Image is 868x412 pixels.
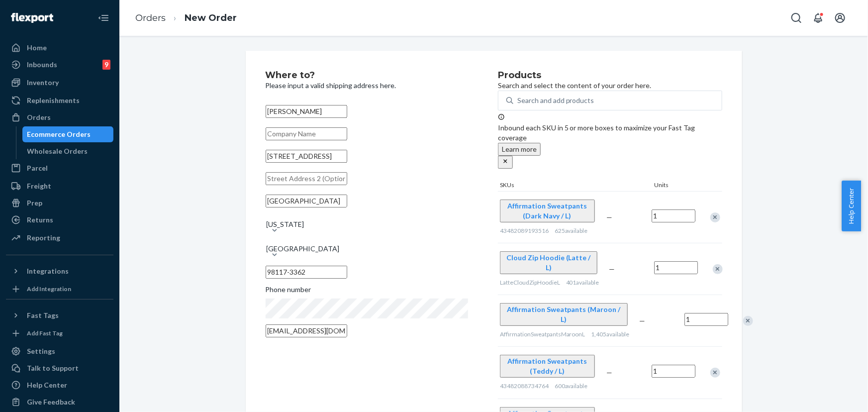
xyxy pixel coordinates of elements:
a: Talk to Support [6,360,113,376]
button: Fast Tags [6,308,113,323]
button: Affirmation Sweatpants (Teddy / L) [500,355,595,378]
span: Affirmation Sweatpants (Maroon / L) [507,305,621,323]
button: Help Center [842,181,861,231]
input: Quantity [684,313,728,326]
div: Settings [27,346,55,356]
div: Orders [27,112,51,122]
a: Returns [6,212,113,228]
a: Wholesale Orders [22,143,114,159]
span: 401 available [566,279,599,286]
a: Home [6,40,113,56]
a: Inbounds9 [6,57,113,73]
div: 9 [102,60,110,70]
p: Search and select the content of your order here. [498,81,722,91]
a: Replenishments [6,93,113,108]
button: Integrations [6,263,113,279]
div: Add Integration [27,285,71,293]
button: Open Search Box [786,8,806,28]
div: Integrations [27,266,69,276]
div: Units [653,181,697,191]
span: Phone number [266,285,311,299]
input: Quantity [654,261,698,274]
div: Reporting [27,233,60,243]
div: Talk to Support [27,363,79,373]
h2: Products [498,71,722,81]
h2: Where to? [266,71,468,81]
div: Returns [27,215,53,225]
div: Search and add products [517,96,594,105]
span: 625 available [555,227,588,234]
span: 600 available [555,382,588,390]
img: Flexport logo [11,13,53,23]
p: Please input a valid shipping address here. [266,81,468,91]
div: Fast Tags [27,310,59,320]
input: Quantity [652,209,695,222]
button: Affirmation Sweatpants (Maroon / L) [500,303,628,326]
input: Street Address [266,150,347,163]
div: Inbounds [27,60,57,70]
span: 43482088734764 [500,382,549,390]
div: Inventory [27,78,59,88]
button: close [498,156,513,169]
div: Prep [27,198,42,208]
span: Affirmation Sweatpants (Dark Navy / L) [507,202,587,220]
a: Settings [6,343,113,359]
a: Reporting [6,230,113,246]
div: [US_STATE] [267,219,304,229]
span: Affirmation Sweatpants (Teddy / L) [507,357,587,375]
button: Open account menu [830,8,850,28]
span: — [607,213,613,221]
div: Freight [27,181,51,191]
a: Parcel [6,160,113,176]
div: Remove Item [713,264,723,274]
a: Freight [6,178,113,194]
button: Learn more [498,143,541,156]
a: Add Fast Tag [6,327,113,339]
span: Cloud Zip Hoodie (Latte / L) [506,253,591,272]
a: Help Center [6,377,113,393]
span: 1,405 available [591,330,630,338]
a: New Order [185,12,237,23]
input: Street Address 2 (Optional) [266,172,347,185]
input: Company Name [266,127,347,140]
button: Give Feedback [6,394,113,410]
input: [US_STATE] [266,214,267,224]
a: Inventory [6,75,113,91]
input: Quantity [652,365,695,378]
div: Remove Item [710,212,720,222]
span: AffirmationSweatpantsMaroonL [500,330,585,338]
div: Parcel [27,163,48,173]
button: Open notifications [808,8,828,28]
input: City [266,195,347,207]
span: 43482089193516 [500,227,549,234]
ol: breadcrumbs [127,3,245,33]
div: Inbound each SKU in 5 or more boxes to maximize your Fast Tag coverage [498,113,722,169]
div: [GEOGRAPHIC_DATA] [267,244,340,254]
div: SKUs [498,181,653,191]
a: Orders [6,109,113,125]
div: Give Feedback [27,397,75,407]
div: Home [27,43,47,53]
input: [GEOGRAPHIC_DATA] [266,239,267,249]
div: Remove Item [710,368,720,378]
a: Ecommerce Orders [22,126,114,142]
div: Wholesale Orders [27,146,88,156]
button: Close Navigation [94,8,113,28]
span: — [640,316,646,325]
span: — [607,368,613,377]
div: Help Center [27,380,67,390]
input: First & Last Name [266,105,347,118]
div: Ecommerce Orders [27,129,91,139]
div: Replenishments [27,96,80,105]
span: LatteCloudZipHoodieL [500,279,560,286]
input: Email (Only Required for International) [266,324,347,337]
div: Remove Item [743,316,753,326]
span: — [609,265,615,273]
div: Add Fast Tag [27,329,63,337]
a: Orders [135,12,166,23]
a: Add Integration [6,283,113,295]
button: Cloud Zip Hoodie (Latte / L) [500,251,597,274]
input: ZIP Code [266,266,347,279]
button: Affirmation Sweatpants (Dark Navy / L) [500,200,595,222]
